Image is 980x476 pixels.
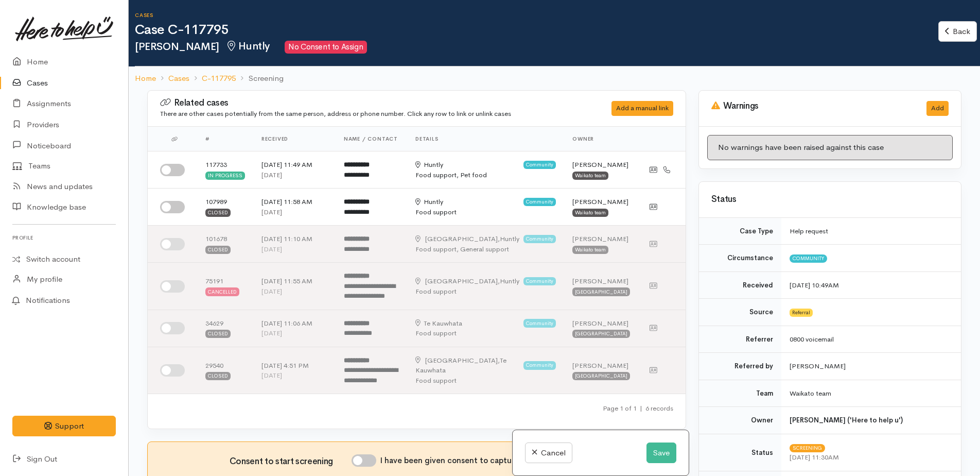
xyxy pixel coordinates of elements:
h3: Related cases [160,98,586,108]
div: [PERSON_NAME] [572,197,630,207]
span: No Consent to Assign [285,41,367,54]
div: Huntly [415,276,519,286]
div: No warnings have been raised against this case [707,135,953,160]
div: [DATE] 11:55 AM [261,276,327,286]
th: # [197,127,253,151]
a: Home [135,73,156,84]
div: Huntly [415,197,443,207]
h1: Case C-117795 [135,23,938,38]
div: Closed [205,330,231,338]
h6: Cases [135,12,938,18]
td: 29540 [197,347,253,394]
button: Add [926,101,949,116]
div: [DATE] 4:51 PM [261,361,327,371]
span: [GEOGRAPHIC_DATA], [425,277,500,285]
div: Closed [205,372,231,380]
td: 0800 voicemail [781,326,961,353]
div: Food support [415,376,556,386]
span: Community [523,277,556,285]
h3: Consent to start screening [230,457,352,467]
td: Received [699,271,781,299]
b: [PERSON_NAME] ('Here to help u') [790,416,903,424]
td: 117733 [197,151,253,189]
div: Food support, Pet food [415,170,556,180]
div: Add a manual link [611,101,673,116]
h6: Profile [12,231,116,245]
div: Food support [415,328,556,338]
div: [DATE] 11:49 AM [261,160,327,170]
div: Closed [205,209,231,217]
td: Owner [699,407,781,434]
span: Community [790,254,827,263]
div: [DATE] 11:10 AM [261,234,327,244]
td: Team [699,380,781,407]
td: Circumstance [699,245,781,272]
span: Community [523,161,556,169]
span: Community [523,235,556,243]
nav: breadcrumb [129,66,980,91]
div: [PERSON_NAME] [572,276,630,286]
div: Closed [205,246,231,254]
td: 101678 [197,226,253,263]
div: Food support [415,286,556,297]
span: Screening [790,444,825,452]
time: [DATE] [261,287,282,296]
span: [GEOGRAPHIC_DATA], [425,356,500,365]
div: Te Kauwhata [415,318,462,329]
li: Screening [236,73,283,84]
div: Waikato team [572,246,608,254]
a: Back [938,21,977,42]
div: Waikato team [572,172,608,180]
small: Page 1 of 1 6 records [603,404,673,413]
label: I have been given consent to capture screening information [380,455,604,467]
td: 75191 [197,263,253,310]
h3: Status [711,195,949,205]
div: In progress [205,172,245,180]
td: Status [699,434,781,471]
th: Name / contact [336,127,407,151]
div: [DATE] 11:06 AM [261,318,327,329]
span: Community [523,198,556,206]
div: Waikato team [572,209,608,217]
th: Details [407,127,564,151]
button: Save [646,443,676,464]
td: Help request [781,218,961,245]
td: Case Type [699,218,781,245]
div: [PERSON_NAME] [572,160,630,170]
div: [PERSON_NAME] [572,234,630,244]
span: Referral [790,309,813,317]
span: Community [523,319,556,327]
td: Referrer [699,326,781,353]
div: [GEOGRAPHIC_DATA] [572,330,630,338]
td: Referred by [699,353,781,380]
time: [DATE] [261,208,282,216]
span: Huntly [225,40,270,53]
a: Cases [168,73,189,84]
a: Cancel [525,443,572,464]
time: [DATE] 10:49AM [790,281,839,290]
small: There are other cases potentially from the same person, address or phone number. Click any row to... [160,109,511,118]
div: [DATE] 11:30AM [790,452,949,463]
span: Community [523,361,556,369]
div: [PERSON_NAME] [572,361,630,371]
div: Huntly [415,234,519,244]
span: Waikato team [790,389,831,398]
div: Food support, General support [415,244,556,254]
span: | [640,404,642,413]
div: Cancelled [205,287,239,296]
button: Support [12,416,116,437]
td: 34629 [197,310,253,347]
time: [DATE] [261,245,282,253]
time: [DATE] [261,371,282,380]
h2: [PERSON_NAME] [135,41,938,54]
div: [PERSON_NAME] [572,318,630,329]
div: Food support [415,207,556,217]
div: [DATE] 11:58 AM [261,197,327,207]
h3: Warnings [711,101,914,111]
td: 107989 [197,189,253,226]
th: Owner [564,127,638,151]
td: Source [699,299,781,326]
div: [GEOGRAPHIC_DATA] [572,287,630,296]
th: Received [253,127,336,151]
td: [PERSON_NAME] [781,353,961,380]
